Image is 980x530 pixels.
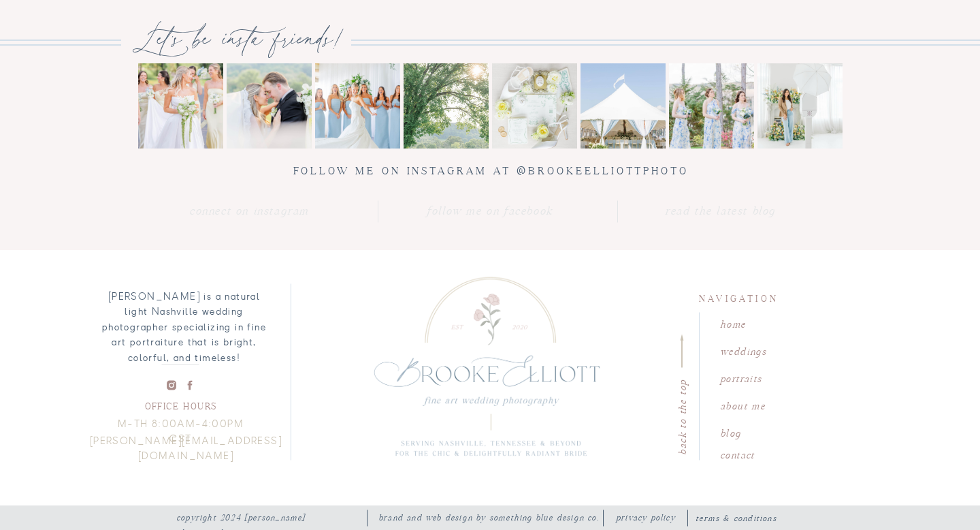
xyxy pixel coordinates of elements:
[720,316,798,329] a: home
[610,511,681,524] a: privacy policy
[276,162,706,183] p: Follow me on instagram at @brookeelliottphoto
[404,63,489,149] img: 8-11 hour days with zero break? That’s going to be a no from me😂 Brides, grooms, family, friends…...
[699,290,777,303] p: Navigation
[227,63,312,149] img: Why do I always see that high end photographers always have to be professional? Like duh…? But al...
[581,63,666,149] img: One word… ICONIC🥂 Connor and Ben’s east coast style wedding at @turtlepointycc was straight out o...
[492,63,577,149] img: Still swooning over the details at Sarah and Jack’s Nashville wedding at @diamondcreekfarm 🥂🤍
[315,63,400,149] img: Teaser for Connor and Ben’s wedding film!!😍 Currently editing their gallery and I constantly find...
[135,398,226,411] p: office hours
[669,63,754,149] img: TEASER for Lauren and Kirkland☺️ This wedding at @twincreeksevents was so beautiful and intimate,...
[682,512,790,525] a: terms & conditions
[674,377,687,455] a: back to the top
[720,343,798,356] a: weddings
[427,202,553,222] a: follow me on facebook
[720,425,798,438] a: blog
[378,511,603,524] nav: brand and web design by something blue design co.
[138,63,223,149] img: The best candid moment of Sarah and Jack’s wedding🤣 Being a wife is such a rewarding experience e...
[657,202,783,222] a: read the latest blog
[176,511,360,524] a: COPYRIGHT 2024 [PERSON_NAME] photography
[757,63,843,149] img: WINNER ANNOUNCED ✨ BIG ANNOUNCEMENT + GIVEAWAY ✨ I’m so excited to introduce my newest venture: S...
[112,18,363,59] p: Let's be insta friends!
[720,398,798,411] a: about me
[720,371,798,384] a: portraits
[96,290,272,359] p: [PERSON_NAME] is a natural light Nashville wedding photographer specializing in fine art portrait...
[186,202,312,222] a: Connect on instagram
[88,434,284,454] a: [PERSON_NAME][EMAIL_ADDRESS][DOMAIN_NAME]
[720,447,798,460] a: contact
[105,417,256,437] p: M-TH 8:00AM-4:00PM CST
